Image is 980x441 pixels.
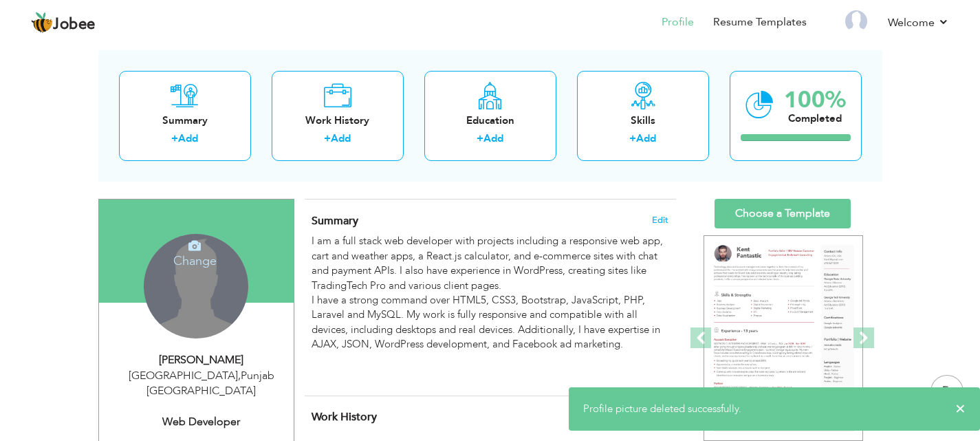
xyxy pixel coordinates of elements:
[178,131,198,145] a: Add
[109,414,294,430] div: Web Developer
[477,131,483,146] label: +
[784,111,846,126] div: Completed
[955,402,966,416] span: ×
[238,368,241,383] span: ,
[588,114,698,128] div: Skills
[331,131,351,145] a: Add
[312,214,668,228] h4: Adding a summary is a quick and easy way to highlight your experience and interests.
[31,12,96,34] a: Jobee
[31,12,53,34] img: jobee.io
[583,402,741,416] span: Profile picture deleted successfully.
[435,114,545,128] div: Education
[888,14,949,31] a: Welcome
[483,131,503,145] a: Add
[283,114,393,128] div: Work History
[652,215,668,225] span: Edit
[109,352,294,368] div: [PERSON_NAME]
[629,131,636,146] label: +
[312,234,668,352] p: I am a full stack web developer with projects including a responsive web app, cart and weather ap...
[171,131,178,146] label: +
[636,131,656,145] a: Add
[130,114,240,128] div: Summary
[324,131,331,146] label: +
[784,89,846,111] div: 100%
[109,368,294,400] div: [GEOGRAPHIC_DATA] Punjab [GEOGRAPHIC_DATA]
[53,17,96,32] span: Jobee
[662,14,694,30] a: Profile
[312,409,377,424] span: Work History
[312,213,358,228] span: Summary
[715,199,851,228] a: Choose a Template
[937,386,957,397] img: svg+xml,%3Csvg%20xmlns%3D%22http%3A%2F%2Fwww.w3.org%2F2000%2Fsvg%22%20width%3D%2228%22%20height%3...
[146,235,244,268] h4: Change
[845,10,867,32] img: Profile Img
[713,14,807,30] a: Resume Templates
[312,410,668,424] h4: This helps to show the companies you have worked for.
